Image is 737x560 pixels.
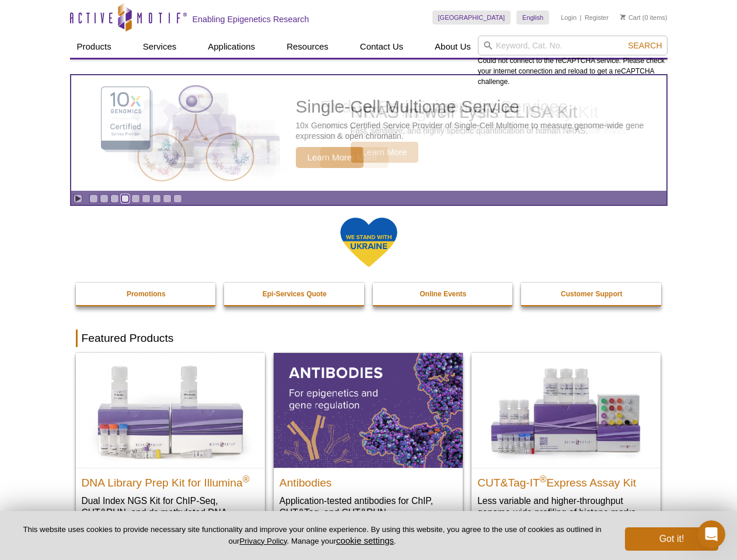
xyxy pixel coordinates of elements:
a: Register [585,13,609,22]
a: Promotions [76,283,217,305]
li: | [580,10,582,24]
input: Keyword, Cat. No. [478,36,668,55]
img: We Stand With Ukraine [340,216,398,268]
a: Online Events [373,283,514,305]
a: [GEOGRAPHIC_DATA] [432,10,511,24]
a: Go to slide 5 [131,194,140,203]
strong: Promotions [127,290,166,298]
a: All Antibodies Antibodies Application-tested antibodies for ChIP, CUT&Tag, and CUT&RUN. [274,353,463,530]
sup: ® [540,474,547,484]
a: Cart [620,13,641,22]
a: Go to slide 1 [89,194,98,203]
iframe: Intercom live chat [697,520,725,548]
strong: Customer Support [561,290,622,298]
span: Search [628,41,662,50]
h2: CUT&Tag-IT Express Assay Kit [477,471,655,489]
a: Epi-Services Quote [224,283,365,305]
a: Toggle autoplay [74,194,82,203]
div: Could not connect to the reCAPTCHA service. Please check your internet connection and reload to g... [478,36,668,87]
a: Resources [280,36,336,58]
a: Applications [201,36,262,58]
a: DNA Library Prep Kit for Illumina DNA Library Prep Kit for Illumina® Dual Index NGS Kit for ChIP-... [76,353,265,541]
li: (0 items) [620,10,668,24]
a: Contact Us [353,36,410,58]
a: CUT&Tag-IT® Express Assay Kit CUT&Tag-IT®Express Assay Kit Less variable and higher-throughput ge... [471,353,661,530]
p: Application-tested antibodies for ChIP, CUT&Tag, and CUT&RUN. [280,495,457,519]
p: Less variable and higher-throughput genome-wide profiling of histone marks​. [477,495,655,519]
strong: Online Events [420,290,466,298]
button: Got it! [625,527,718,551]
h2: Featured Products [76,330,662,347]
h2: DNA Library Prep Kit for Illumina [82,471,259,489]
a: Go to slide 8 [163,194,172,203]
a: Products [70,36,118,58]
a: Customer Support [521,283,662,305]
h2: Enabling Epigenetics Research [193,14,309,24]
a: Login [561,13,577,22]
img: CUT&Tag-IT® Express Assay Kit [471,353,661,467]
img: DNA Library Prep Kit for Illumina [76,353,265,467]
a: Services [136,36,184,58]
p: This website uses cookies to provide necessary site functionality and improve your online experie... [19,524,606,547]
img: Your Cart [620,14,626,20]
a: Go to slide 9 [173,194,182,203]
h2: Antibodies [280,471,457,489]
a: Go to slide 6 [142,194,151,203]
a: Go to slide 7 [152,194,161,203]
button: cookie settings [336,535,394,545]
img: All Antibodies [274,353,463,467]
a: About Us [428,36,478,58]
a: Go to slide 4 [121,194,130,203]
a: Go to slide 2 [100,194,109,203]
a: English [516,10,549,24]
sup: ® [243,474,250,484]
a: Privacy Policy [239,537,287,545]
a: Go to slide 3 [110,194,119,203]
strong: Epi-Services Quote [263,290,327,298]
p: Dual Index NGS Kit for ChIP-Seq, CUT&RUN, and ds methylated DNA assays. [82,495,259,530]
button: Search [624,40,665,51]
